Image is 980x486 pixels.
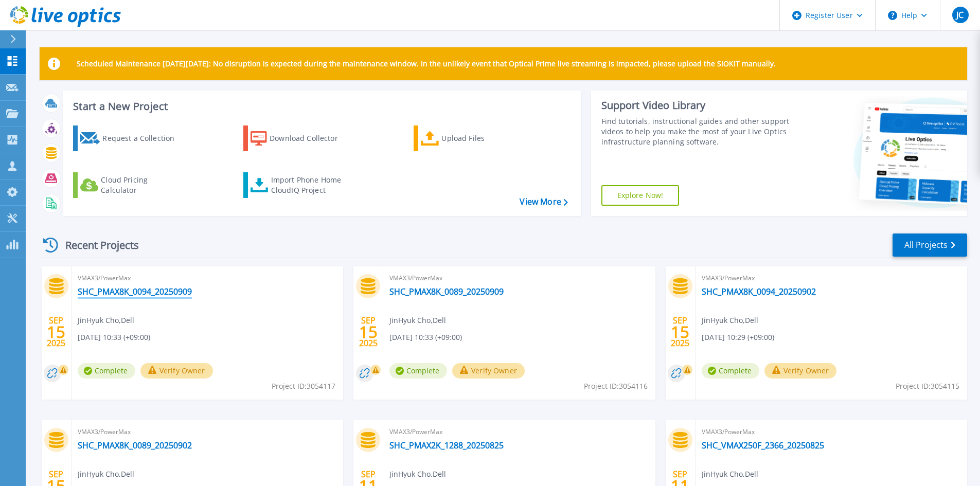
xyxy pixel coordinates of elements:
[702,363,759,379] span: Complete
[73,172,188,198] a: Cloud Pricing Calculator
[702,440,824,451] a: SHC_VMAX250F_2366_20250825
[414,125,528,151] a: Upload Files
[389,426,649,438] span: VMAX3/PowerMax
[40,232,153,258] div: Recent Projects
[389,363,447,379] span: Complete
[78,363,135,379] span: Complete
[140,363,213,379] button: Verify Owner
[389,440,504,451] a: SHC_PMAX2K_1288_20250825
[102,128,185,149] div: Request a Collection
[671,328,689,336] span: 15
[389,332,462,343] span: [DATE] 10:33 (+09:00)
[78,332,150,343] span: [DATE] 10:33 (+09:00)
[893,233,967,257] a: All Projects
[670,313,690,351] div: SEP 2025
[78,426,337,438] span: VMAX3/PowerMax
[520,197,567,207] a: View More
[78,440,192,451] a: SHC_PMAX8K_0089_20250902
[78,315,134,326] span: JinHyuk Cho , Dell
[359,328,378,336] span: 15
[702,273,961,284] span: VMAX3/PowerMax
[270,128,352,149] div: Download Collector
[764,363,837,379] button: Verify Owner
[702,469,758,480] span: JinHyuk Cho , Dell
[73,101,567,112] h3: Start a New Project
[702,315,758,326] span: JinHyuk Cho , Dell
[101,175,183,195] div: Cloud Pricing Calculator
[389,315,446,326] span: JinHyuk Cho , Dell
[77,60,776,68] p: Scheduled Maintenance [DATE][DATE]: No disruption is expected during the maintenance window. In t...
[243,125,358,151] a: Download Collector
[389,273,649,284] span: VMAX3/PowerMax
[896,381,959,392] span: Project ID: 3054115
[389,469,446,480] span: JinHyuk Cho , Dell
[601,116,793,147] div: Find tutorials, instructional guides and other support videos to help you make the most of your L...
[452,363,525,379] button: Verify Owner
[441,128,524,149] div: Upload Files
[956,11,964,19] span: JC
[78,469,134,480] span: JinHyuk Cho , Dell
[584,381,648,392] span: Project ID: 3054116
[46,313,66,351] div: SEP 2025
[271,175,351,195] div: Import Phone Home CloudIQ Project
[601,99,793,112] div: Support Video Library
[702,332,774,343] span: [DATE] 10:29 (+09:00)
[359,313,378,351] div: SEP 2025
[601,185,680,206] a: Explore Now!
[702,426,961,438] span: VMAX3/PowerMax
[78,286,192,297] a: SHC_PMAX8K_0094_20250909
[47,328,65,336] span: 15
[702,286,816,297] a: SHC_PMAX8K_0094_20250902
[78,273,337,284] span: VMAX3/PowerMax
[73,125,188,151] a: Request a Collection
[272,381,335,392] span: Project ID: 3054117
[389,286,504,297] a: SHC_PMAX8K_0089_20250909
